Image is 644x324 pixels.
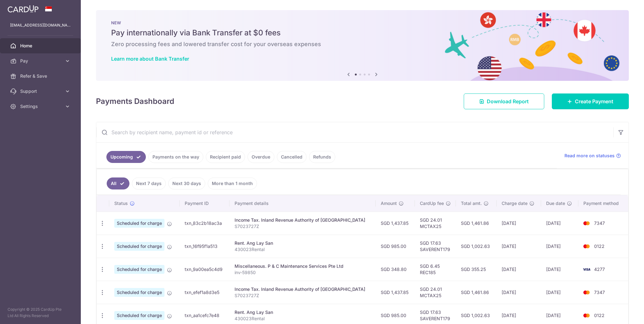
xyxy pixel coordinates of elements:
[235,315,371,322] p: 430023Rental
[20,73,62,79] span: Refer & Save
[594,267,605,272] span: 4277
[594,290,605,295] span: 7347
[541,281,578,304] td: [DATE]
[456,281,497,304] td: SGD 1,461.86
[564,153,615,159] span: Read more on statuses
[578,195,628,212] th: Payment method
[502,200,528,207] span: Charge date
[114,242,164,251] span: Scheduled for charge
[180,212,230,235] td: txn_83c2b18ac3a
[487,98,529,105] span: Download Report
[376,281,415,304] td: SGD 1,437.85
[541,212,578,235] td: [DATE]
[376,235,415,258] td: SGD 985.00
[497,235,541,258] td: [DATE]
[461,200,482,207] span: Total amt.
[230,195,376,212] th: Payment details
[277,151,307,163] a: Cancelled
[235,309,371,315] div: Rent. Ang Lay San
[580,243,593,250] img: Bank Card
[541,258,578,281] td: [DATE]
[456,258,497,281] td: SGD 355.25
[552,93,629,109] a: Create Payment
[114,311,164,320] span: Scheduled for charge
[96,10,629,81] img: Bank transfer banner
[180,281,230,304] td: txn_efef1a8d3e5
[564,153,621,159] a: Read more on statuses
[376,258,415,281] td: SGD 348.80
[20,43,62,49] span: Home
[594,313,605,318] span: 0122
[107,177,129,189] a: All
[541,235,578,258] td: [DATE]
[580,312,593,319] img: Bank Card
[8,5,39,13] img: CardUp
[415,235,456,258] td: SGD 17.63 SAVERENT179
[415,258,456,281] td: SGD 6.45 REC185
[20,88,62,94] span: Support
[148,151,203,163] a: Payments on the way
[580,289,593,296] img: Bank Card
[96,122,613,142] input: Search by recipient name, payment id or reference
[235,269,371,276] p: inv-59850
[415,212,456,235] td: SGD 24.01 MCTAX25
[180,258,230,281] td: txn_9a00ea5c4d9
[180,195,230,212] th: Payment ID
[580,219,593,227] img: Bank Card
[604,305,638,321] iframe: Opens a widget where you can find more information
[415,281,456,304] td: SGD 24.01 MCTAX25
[497,281,541,304] td: [DATE]
[464,93,544,109] a: Download Report
[168,177,205,189] a: Next 30 days
[235,263,371,269] div: Miscellaneous. P & C Maintenance Services Pte Ltd
[20,103,62,110] span: Settings
[235,292,371,299] p: S7023727Z
[96,96,174,107] h4: Payments Dashboard
[114,219,164,228] span: Scheduled for charge
[235,240,371,246] div: Rent. Ang Lay San
[114,265,164,274] span: Scheduled for charge
[456,235,497,258] td: SGD 1,002.63
[309,151,335,163] a: Refunds
[114,200,128,207] span: Status
[235,246,371,253] p: 430023Rental
[111,28,614,38] h5: Pay internationally via Bank Transfer at $0 fees
[420,200,444,207] span: CardUp fee
[20,58,62,64] span: Pay
[235,217,371,223] div: Income Tax. Inland Revenue Authority of [GEOGRAPHIC_DATA]
[594,220,605,226] span: 7347
[206,151,245,163] a: Recipient paid
[594,243,605,249] span: 0122
[497,212,541,235] td: [DATE]
[114,288,164,297] span: Scheduled for charge
[208,177,257,189] a: More than 1 month
[111,56,189,62] a: Learn more about Bank Transfer
[111,40,614,48] h6: Zero processing fees and lowered transfer cost for your overseas expenses
[132,177,166,189] a: Next 7 days
[247,151,274,163] a: Overdue
[235,286,371,292] div: Income Tax. Inland Revenue Authority of [GEOGRAPHIC_DATA]
[580,266,593,273] img: Bank Card
[180,235,230,258] td: txn_16f95f1a513
[381,200,397,207] span: Amount
[497,258,541,281] td: [DATE]
[575,98,613,105] span: Create Payment
[456,212,497,235] td: SGD 1,461.86
[235,223,371,230] p: S7023727Z
[111,20,614,25] p: NEW
[546,200,565,207] span: Due date
[10,22,71,28] p: [EMAIL_ADDRESS][DOMAIN_NAME]
[106,151,146,163] a: Upcoming
[376,212,415,235] td: SGD 1,437.85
